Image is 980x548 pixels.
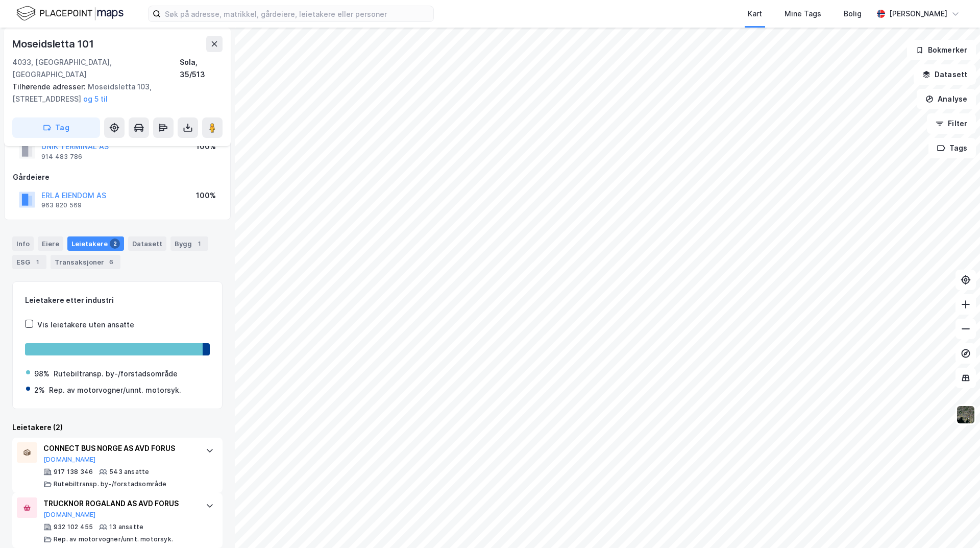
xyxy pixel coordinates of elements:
div: ESG [12,255,46,269]
div: 6 [106,257,116,267]
div: 917 138 346 [54,468,93,476]
img: logo.f888ab2527a4732fd821a326f86c7f29.svg [16,5,124,22]
button: Bokmerker [907,40,976,60]
div: 100% [196,189,216,202]
div: Vis leietakere uten ansatte [37,319,134,331]
div: Transaksjoner [51,255,120,269]
div: CONNECT BUS NORGE AS AVD FORUS [43,442,195,455]
div: Gårdeiere [13,171,222,183]
div: Moseidsletta 101 [12,36,96,52]
div: 98% [34,368,50,380]
div: 1 [32,257,42,267]
div: Moseidsletta 103, [STREET_ADDRESS] [12,81,214,105]
div: Kontrollprogram for chat [929,499,980,548]
button: Tags [928,138,976,158]
div: 914 483 786 [41,153,82,161]
div: Datasett [128,236,166,251]
div: TRUCKNOR ROGALAND AS AVD FORUS [43,497,195,510]
span: Tilhørende adresser: [12,82,88,91]
div: Info [12,236,34,251]
div: Kart [748,8,762,20]
button: [DOMAIN_NAME] [43,456,96,464]
img: 9k= [956,405,975,424]
button: Analyse [917,89,976,109]
div: Leietakere [67,236,124,251]
button: Filter [927,113,976,134]
div: Sola, 35/513 [180,56,223,81]
div: 4033, [GEOGRAPHIC_DATA], [GEOGRAPHIC_DATA] [12,56,180,81]
button: Tag [12,117,100,138]
div: Bolig [844,8,862,20]
div: Bygg [170,236,208,251]
div: 1 [194,239,204,249]
div: Leietakere etter industri [25,294,210,306]
div: Rep. av motorvogner/unnt. motorsyk. [54,535,173,543]
div: Rep. av motorvogner/unnt. motorsyk. [49,384,181,396]
div: 932 102 455 [54,523,93,531]
div: 2% [34,384,45,396]
button: Datasett [914,64,976,85]
div: 13 ansatte [109,523,143,531]
div: Leietakere (2) [12,421,223,434]
div: 543 ansatte [109,468,149,476]
input: Søk på adresse, matrikkel, gårdeiere, leietakere eller personer [161,6,433,21]
iframe: Chat Widget [929,499,980,548]
div: Mine Tags [785,8,821,20]
div: [PERSON_NAME] [889,8,947,20]
button: [DOMAIN_NAME] [43,511,96,519]
div: 100% [196,140,216,153]
div: Rutebiltransp. by-/forstadsområde [54,480,167,488]
div: Eiere [38,236,63,251]
div: 2 [110,239,120,249]
div: 963 820 569 [41,201,82,209]
div: Rutebiltransp. by-/forstadsområde [54,368,178,380]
